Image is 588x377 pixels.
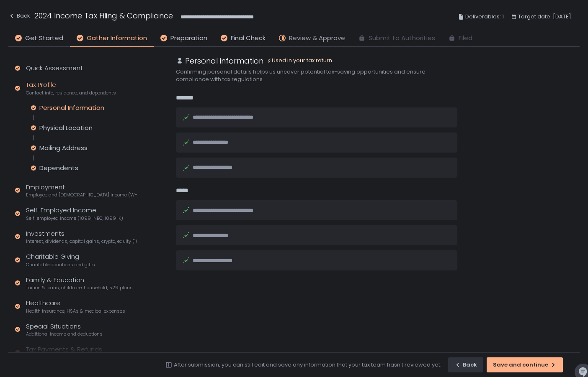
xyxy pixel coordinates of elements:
[26,206,123,222] div: Self-Employed Income
[448,357,483,372] button: Back
[26,331,103,337] span: Additional income and deductions
[25,33,63,43] span: Get Started
[39,164,78,172] div: Dependents
[39,144,88,152] div: Mailing Address
[369,33,435,43] span: Submit to Authorities
[26,298,125,314] div: Healthcare
[26,308,125,314] span: Health insurance, HSAs & medical expenses
[518,12,571,22] span: Target date: [DATE]
[174,361,441,369] div: After submission, you can still edit and save any information that your tax team hasn't reviewed ...
[267,57,332,64] div: Used in your tax return
[26,345,113,361] div: Tax Payments & Refunds
[34,10,173,21] h1: 2024 Income Tax Filing & Compliance
[8,10,30,24] button: Back
[26,64,83,73] div: Quick Assessment
[26,275,133,291] div: Family & Education
[26,229,137,245] div: Investments
[26,192,137,198] span: Employee and [DEMOGRAPHIC_DATA] income (W-2s)
[459,33,472,43] span: Filed
[26,262,95,268] span: Charitable donations and gifts
[26,183,137,199] div: Employment
[39,104,104,112] div: Personal Information
[39,124,93,132] div: Physical Location
[231,33,266,43] span: Final Check
[26,322,103,338] div: Special Situations
[487,357,563,372] button: Save and continue
[454,361,477,369] div: Back
[176,68,457,83] div: Confirming personal details helps us uncover potential tax-saving opportunities and ensure compli...
[26,285,133,291] span: Tuition & loans, childcare, household, 529 plans
[26,80,116,96] div: Tax Profile
[26,238,137,245] span: Interest, dividends, capital gains, crypto, equity (1099s, K-1s)
[26,90,116,96] span: Contact info, residence, and dependents
[170,33,207,43] span: Preparation
[87,33,147,43] span: Gather Information
[26,252,95,268] div: Charitable Giving
[26,215,123,222] span: Self-employed income (1099-NEC, 1099-K)
[289,33,345,43] span: Review & Approve
[185,55,263,66] h1: Personal information
[8,11,30,21] div: Back
[465,12,504,22] span: Deliverables: 1
[493,361,557,369] div: Save and continue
